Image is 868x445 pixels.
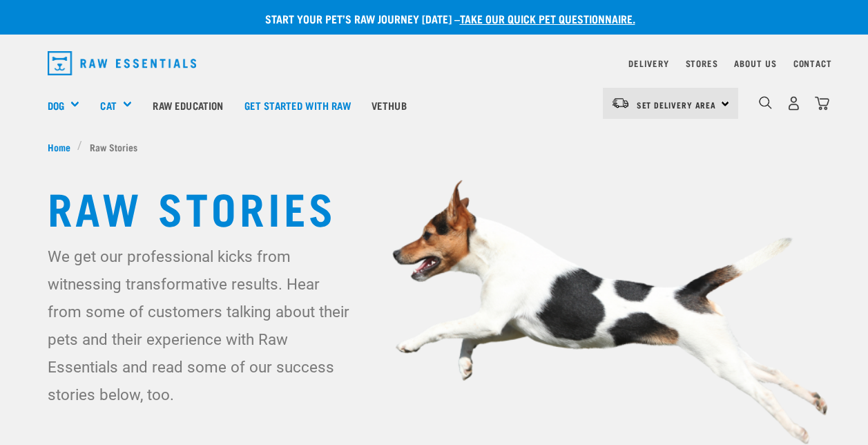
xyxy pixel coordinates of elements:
a: Contact [793,61,832,66]
img: home-icon-1@2x.png [759,96,772,109]
a: Dog [48,97,64,113]
a: Stores [686,61,718,66]
a: Raw Education [142,77,233,133]
img: home-icon@2x.png [815,96,829,111]
h1: Raw Stories [48,182,821,231]
nav: breadcrumbs [48,140,821,154]
nav: dropdown navigation [37,46,832,81]
a: About Us [734,61,776,66]
img: Raw Essentials Logo [48,51,197,75]
img: van-moving.png [611,97,630,109]
img: user.png [787,96,801,111]
a: Delivery [628,61,668,66]
p: We get our professional kicks from witnessing transformative results. Hear from some of customers... [48,243,357,408]
a: take our quick pet questionnaire. [460,15,635,21]
span: Set Delivery Area [637,102,717,107]
span: Home [48,140,70,154]
a: Home [48,140,78,154]
a: Cat [100,97,116,113]
a: Vethub [361,77,417,133]
a: Get started with Raw [234,77,361,133]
